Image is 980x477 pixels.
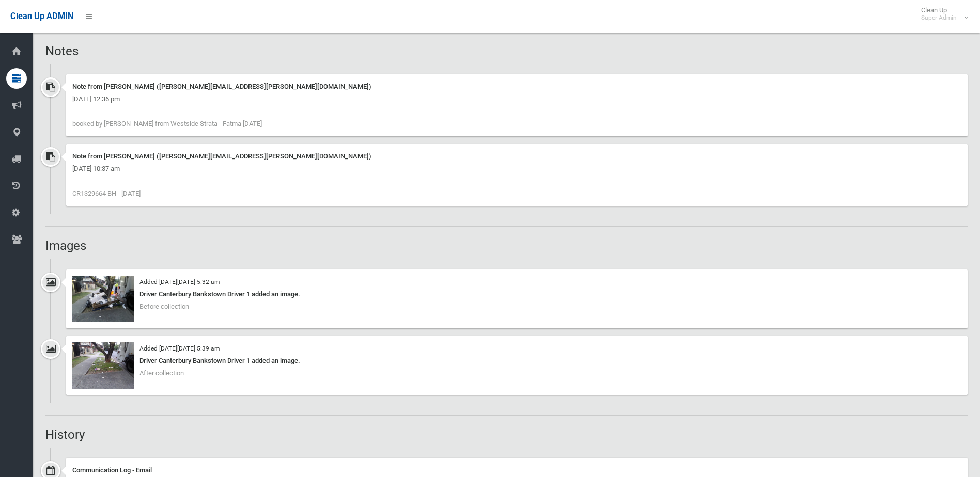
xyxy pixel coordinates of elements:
h2: Notes [45,44,968,58]
div: Note from [PERSON_NAME] ([PERSON_NAME][EMAIL_ADDRESS][PERSON_NAME][DOMAIN_NAME]) [72,81,961,93]
h2: History [45,428,968,441]
small: Added [DATE][DATE] 5:39 am [139,345,220,352]
div: [DATE] 12:36 pm [72,93,961,105]
span: Clean Up ADMIN [10,11,73,21]
div: Communication Log - Email [72,464,961,476]
div: [DATE] 10:37 am [72,163,961,175]
div: Note from [PERSON_NAME] ([PERSON_NAME][EMAIL_ADDRESS][PERSON_NAME][DOMAIN_NAME]) [72,150,961,163]
span: After collection [139,369,184,377]
div: Driver Canterbury Bankstown Driver 1 added an image. [72,355,961,367]
img: 2025-09-2905.32.087375843795397095322.jpg [72,276,134,322]
small: Super Admin [921,14,957,22]
span: Before collection [139,303,189,310]
span: booked by [PERSON_NAME] from Westside Strata - Fatma [DATE] [72,120,262,128]
img: 2025-09-2905.39.044103994581427834219.jpg [72,342,134,389]
small: Added [DATE][DATE] 5:32 am [139,278,220,285]
h2: Images [45,239,968,252]
div: Driver Canterbury Bankstown Driver 1 added an image. [72,288,961,300]
span: CR1329664 BH - [DATE] [72,189,141,197]
span: Clean Up [916,6,967,22]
